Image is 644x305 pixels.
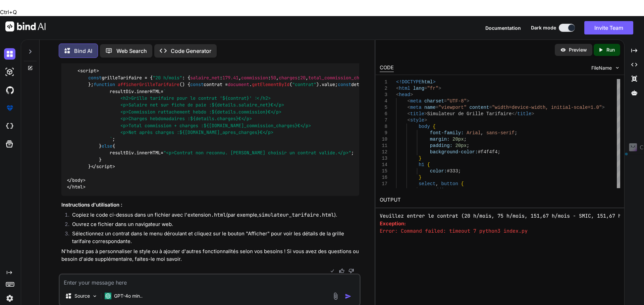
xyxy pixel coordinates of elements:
[163,150,351,156] span: "<p>Contrat non reconnu. [PERSON_NAME] choisir un contrat valide.</p>"
[447,168,458,174] span: #333
[517,111,531,117] span: title
[380,111,387,117] div: 6
[464,137,466,142] span: ;
[72,177,83,183] span: body
[399,86,410,91] span: html
[410,118,424,123] span: style
[241,75,268,81] span: commission
[478,149,497,155] span: #f4f4f4
[430,137,449,142] span: margin:
[455,187,467,193] span: 10px
[94,82,115,88] span: function
[512,111,517,117] span: </
[438,86,441,91] span: >
[569,47,587,53] p: Preview
[430,168,446,174] span: color:
[211,212,226,218] code: .html
[380,149,387,155] div: 12
[153,75,182,81] span: "20 h/mois"
[560,47,566,53] img: preview
[455,143,467,148] span: 20px
[410,105,422,110] span: meta
[380,92,387,98] div: 3
[137,88,161,94] span: innerHTML
[380,155,387,162] div: 13
[380,85,387,92] div: 2
[427,86,438,91] span: "fr"
[461,181,464,186] span: {
[279,75,298,81] span: charges
[531,24,556,31] span: Dark mode
[72,184,83,190] span: html
[410,98,422,104] span: meta
[380,212,620,220] pre: Veuillez entrer le contrat (20 h/mois, 75 h/mois, 151,67 h/mois - SMIC, 151,67 h/mois - Formule 2...
[419,156,421,161] span: }
[486,130,515,136] span: sans-serif
[5,21,46,31] img: Bind AI
[252,82,289,88] span: getElementById
[105,293,111,299] img: GPT-4o mini
[419,124,430,129] span: body
[410,92,413,97] span: >
[271,75,276,81] span: 50
[92,293,98,299] img: Pick Models
[458,168,461,174] span: ;
[421,79,433,85] span: html
[430,130,464,136] span: font-family:
[61,201,359,209] h3: Instructions d'utilisation :
[591,65,612,71] span: FileName
[435,105,438,110] span: =
[259,212,334,218] code: simulateur_tarifaire.html
[190,116,238,122] span: ${details.charges}
[91,163,115,169] span: </ >
[380,79,387,85] div: 1
[380,187,387,194] div: 18
[427,111,512,117] span: Simulateur de Grille Tarifaire
[67,184,86,190] span: </ >
[380,162,387,168] div: 14
[515,130,517,136] span: ;
[407,98,410,104] span: <
[77,68,99,74] span: < >
[380,143,387,149] div: 11
[433,124,435,129] span: {
[74,47,92,55] p: Bind AI
[212,109,268,115] span: ${details.commission}
[441,181,458,186] span: button
[74,293,90,299] p: Source
[584,21,633,34] button: Invite Team
[88,75,102,81] span: const
[467,187,469,193] span: ;
[380,220,406,227] strong: Exception:
[467,98,469,104] span: >
[614,65,620,71] img: chevron down
[489,105,492,110] span: =
[419,181,435,186] span: select
[116,47,147,55] p: Web Search
[380,181,387,187] div: 17
[430,187,452,193] span: padding:
[338,82,351,88] span: const
[380,117,387,124] div: 7
[67,221,359,230] li: Ouvrez ce fichier dans un navigateur web.
[407,111,410,117] span: <
[204,123,298,129] span: ${[DOMAIN_NAME]_commission_charges}
[190,82,204,88] span: const
[380,136,387,143] div: 10
[292,82,316,88] span: "contrat"
[481,130,483,136] span: ,
[424,105,436,110] span: name
[427,162,430,167] span: {
[380,124,387,130] div: 8
[300,75,306,81] span: 20
[308,75,373,81] span: total_commission_charges
[407,118,410,123] span: <
[330,268,335,274] img: checkmark
[4,48,15,60] img: darkChat
[67,230,359,245] li: Sélectionnez un contrat dans le menu déroulant et cliquez sur le bouton "Afficher" pour voir les ...
[424,86,427,91] span: =
[492,105,602,110] span: "width=device-width, initial-scale=1.0"
[67,177,86,183] span: </ >
[467,143,469,148] span: ;
[602,105,604,110] span: >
